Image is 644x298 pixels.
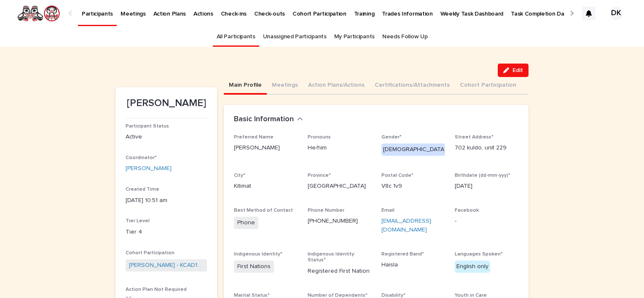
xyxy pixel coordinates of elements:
[234,144,298,152] p: [PERSON_NAME]
[126,287,187,292] span: Action Plan Not Required
[381,173,413,178] span: Postal Code*
[126,133,207,141] p: Active
[455,77,521,95] button: Cohort Participation
[609,7,623,20] div: DK
[381,135,402,140] span: Gender*
[234,182,298,191] p: Kitimat
[234,115,303,124] button: Basic Information
[263,27,327,47] a: Unassigned Participants
[455,217,518,226] p: -
[17,5,60,22] img: rNyI97lYS1uoOg9yXW8k
[303,77,370,95] button: Action Plans/Actions
[308,252,355,263] span: Indigenous Identity: Status*
[126,218,150,223] span: Tier Level
[381,144,448,156] div: [DEMOGRAPHIC_DATA]
[308,144,371,152] p: He/him
[382,27,427,47] a: Needs Follow Up
[267,77,303,95] button: Meetings
[308,267,371,276] p: Registered First Nation
[234,261,274,273] span: First Nations
[234,293,270,298] span: Marital Status*
[455,261,490,273] div: English only
[455,182,518,191] p: [DATE]
[126,228,207,237] p: Tier 4
[308,208,344,213] span: Phone Number
[217,27,255,47] a: All Participants
[126,124,169,129] span: Participant Status
[129,261,204,270] a: [PERSON_NAME] - KCAD13- [DATE]
[224,77,267,95] button: Main Profile
[234,252,282,257] span: Indigenous Identity*
[455,135,494,140] span: Street Address*
[455,173,510,178] span: Birthdate (dd-mm-yyy)*
[234,217,258,229] span: Phone
[126,97,207,109] p: [PERSON_NAME]
[334,27,375,47] a: My Participants
[381,218,431,233] a: [EMAIL_ADDRESS][DOMAIN_NAME]
[455,208,479,213] span: Facebook
[455,293,487,298] span: Youth in Care
[308,173,331,178] span: Province*
[126,164,172,173] a: [PERSON_NAME]
[126,250,174,255] span: Cohort Participation
[234,208,293,213] span: Best Method of Contact
[381,293,405,298] span: Disability*
[234,173,245,178] span: City*
[381,261,445,269] p: Haisla
[498,64,529,77] button: Edit
[381,208,394,213] span: Email
[234,135,274,140] span: Preferred Name
[370,77,455,95] button: Certifications/Attachments
[126,187,159,192] span: Created Time
[308,135,331,140] span: Pronouns
[308,182,371,191] p: [GEOGRAPHIC_DATA]
[126,196,207,205] p: [DATE] 10:51 am
[308,218,358,224] a: [PHONE_NUMBER]
[381,252,424,257] span: Registered Band*
[126,155,157,160] span: Coordinator*
[455,252,503,257] span: Languages Spoken*
[381,182,445,191] p: V8c 1v9
[455,144,518,152] p: 702 kuldo, unit 229
[513,67,523,73] span: Edit
[308,293,368,298] span: Number of Dependents*
[234,115,294,124] h2: Basic Information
